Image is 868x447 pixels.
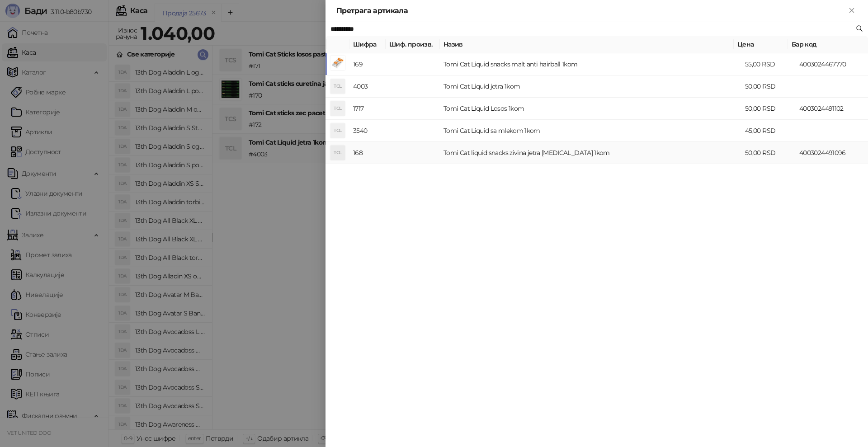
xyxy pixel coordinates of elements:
div: TCL [330,123,345,138]
td: 1717 [349,98,386,120]
td: 45,00 RSD [741,120,796,142]
td: 50,00 RSD [741,98,796,120]
div: TCL [330,146,345,160]
td: Tomi Cat Liquid Losos 1kom [440,98,741,120]
td: 3540 [349,120,386,142]
td: 4003024491102 [796,98,868,120]
div: Претрага артикала [336,5,846,16]
td: Tomi Cat liquid snacks zivina jetra [MEDICAL_DATA] 1kom [440,142,741,164]
td: Tomi Cat Liquid jetra 1kom [440,75,741,98]
td: 55,00 RSD [741,53,796,75]
th: Шифра [349,36,386,53]
td: 169 [349,53,386,75]
th: Шиф. произв. [386,36,440,53]
div: TCL [330,79,345,94]
td: 4003024491096 [796,142,868,164]
button: Close [846,5,857,16]
th: Назив [440,36,734,53]
td: 50,00 RSD [741,75,796,98]
td: Tomi Cat Liquid snacks malt anti hairball 1kom [440,53,741,75]
td: Tomi Cat Liquid sa mlekom 1kom [440,120,741,142]
td: 168 [349,142,386,164]
div: TCL [330,101,345,116]
th: Цена [734,36,788,53]
td: 4003 [349,75,386,98]
td: 50,00 RSD [741,142,796,164]
td: 4003024467770 [796,53,868,75]
th: Бар код [788,36,860,53]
